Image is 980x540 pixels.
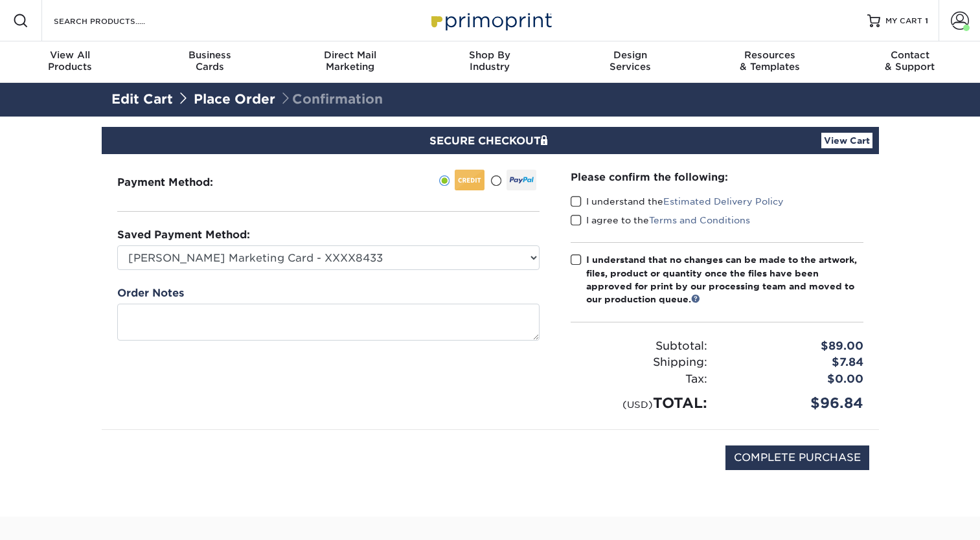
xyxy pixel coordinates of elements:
[649,215,750,225] a: Terms and Conditions
[561,371,717,388] div: Tax:
[420,49,560,61] span: Shop By
[561,338,717,355] div: Subtotal:
[279,91,383,107] span: Confirmation
[840,49,980,73] div: & Support
[925,16,928,25] span: 1
[194,91,275,107] a: Place Order
[622,399,653,410] small: (USD)
[561,392,717,414] div: TOTAL:
[840,49,980,61] span: Contact
[280,49,420,73] div: Marketing
[111,91,173,107] a: Edit Cart
[560,49,700,73] div: Services
[586,253,863,306] div: I understand that no changes can be made to the artwork, files, product or quantity once the file...
[717,371,873,388] div: $0.00
[885,16,922,27] span: MY CART
[140,49,280,61] span: Business
[429,135,551,147] span: SECURE CHECKOUT
[117,176,245,188] h3: Payment Method:
[717,392,873,414] div: $96.84
[840,41,980,83] a: Contact& Support
[717,338,873,355] div: $89.00
[426,6,555,34] img: Primoprint
[725,445,869,470] input: COMPLETE PURCHASE
[700,41,840,83] a: Resources& Templates
[560,49,700,61] span: Design
[140,41,280,83] a: BusinessCards
[717,354,873,371] div: $7.84
[700,49,840,73] div: & Templates
[420,49,560,73] div: Industry
[571,195,784,208] label: I understand the
[571,214,750,227] label: I agree to the
[561,354,717,371] div: Shipping:
[117,286,184,301] label: Order Notes
[117,227,250,243] label: Saved Payment Method:
[140,49,280,73] div: Cards
[280,49,420,61] span: Direct Mail
[52,13,179,28] input: SEARCH PRODUCTS.....
[280,41,420,83] a: Direct MailMarketing
[560,41,700,83] a: DesignServices
[420,41,560,83] a: Shop ByIndustry
[700,49,840,61] span: Resources
[571,170,863,185] div: Please confirm the following:
[821,133,872,148] a: View Cart
[663,196,784,207] a: Estimated Delivery Policy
